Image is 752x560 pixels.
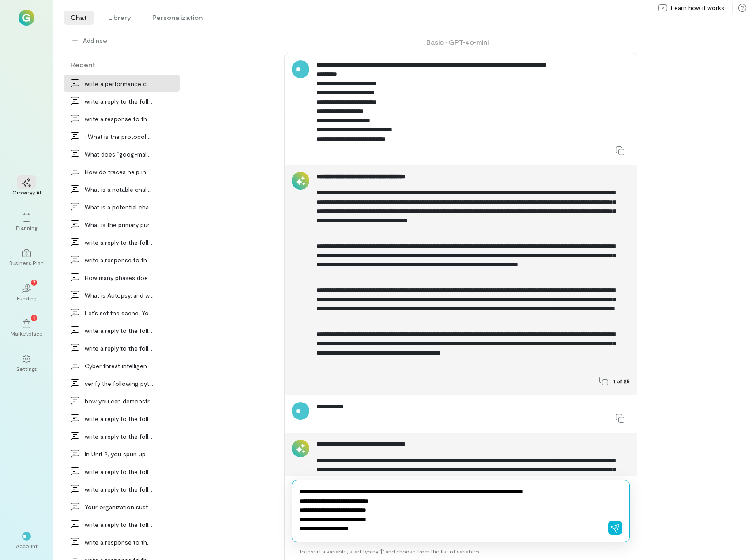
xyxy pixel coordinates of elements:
[85,326,154,335] div: write a reply to the following to include a fact…
[12,189,41,196] div: Growegy AI
[145,11,210,25] li: Personalization
[85,273,154,282] div: How many phases does the Abstract Digital Forensi…
[85,308,154,317] div: Let’s set the scene: You get to complete this sto…
[11,242,42,273] a: Business Plan
[11,277,42,309] a: Funding
[85,432,154,441] div: write a reply to the following to include a fact:…
[292,542,630,560] div: To insert a variable, start typing ‘[’ and choose from the list of variables
[16,542,38,549] div: Account
[613,377,630,385] span: 1 of 25
[9,259,44,266] div: Business Plan
[11,347,42,379] a: Settings
[85,202,154,212] div: What is a potential challenge in cloud investigat…
[11,312,42,344] a: Marketplace
[85,414,154,423] div: write a reply to the following to include a fact…
[85,79,154,88] div: write a performance comments for an ITNC in the N…
[11,206,42,238] a: Planning
[17,295,36,302] div: Funding
[85,185,154,194] div: What is a notable challenge associated with cloud…
[85,502,154,511] div: Your organization sustained a network intrusion,…
[85,520,154,529] div: write a reply to the following: Q: Based on your…
[85,538,154,547] div: write a response to the following to include a fa…
[85,132,154,141] div: • What is the protocol SSDP? Why would it be good…
[85,149,154,159] div: What does “goog-malware-shavar” mean inside the T…
[33,314,35,321] span: 1
[11,330,43,337] div: Marketplace
[16,365,37,372] div: Settings
[85,220,154,229] div: What is the primary purpose of chkrootkit and rkh…
[85,291,154,300] div: What is Autopsy, and what is its primary purpose…
[85,396,154,406] div: how you can demonstrate an exploit using CVE-2023…
[11,171,42,203] a: Growegy AI
[16,224,37,231] div: Planning
[85,361,154,370] div: Cyber threat intelligence platforms (TIPs) offer…
[85,379,154,388] div: verify the following python code: from flask_unsi…
[101,11,138,25] li: Library
[671,4,724,12] span: Learn how it works
[64,60,180,69] div: Recent
[85,97,154,106] div: write a reply to the following to include a new f…
[85,343,154,353] div: write a reply to the following and include a fact…
[64,11,94,25] li: Chat
[85,114,154,123] div: write a response to the following to include a fa…
[85,238,154,247] div: write a reply to the following to include a fact…
[85,467,154,476] div: write a reply to the following to include a fact:…
[85,167,154,176] div: How do traces help in understanding system behavi…
[85,255,154,265] div: write a response to the following to include a fa…
[85,449,154,459] div: In Unit 2, you spun up a Docker version of Splunk…
[85,485,154,494] div: write a reply to the following to include a fact:…
[83,36,173,45] span: Add new
[33,278,36,286] span: 7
